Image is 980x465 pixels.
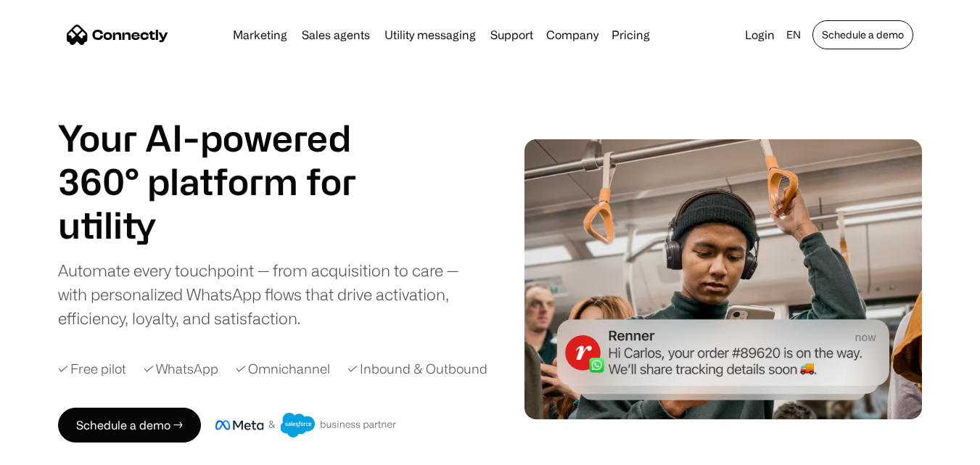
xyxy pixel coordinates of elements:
[227,29,293,41] a: Marketing
[29,440,87,460] ul: Language list
[812,20,913,49] a: Schedule a demo
[296,29,376,41] a: Sales agents
[739,25,781,45] a: Login
[379,29,482,41] a: Utility messaging
[606,29,656,41] a: Pricing
[546,25,598,45] div: Company
[215,413,397,437] img: Meta and Salesforce business partner badge.
[58,258,485,330] div: Automate every touchpoint — from acquisition to care — with personalized WhatsApp flows that driv...
[485,29,539,41] a: Support
[236,359,330,379] div: ✓ Omnichannel
[58,359,126,379] div: ✓ Free pilot
[786,25,801,45] div: en
[58,203,392,247] div: carousel
[347,359,487,379] div: ✓ Inbound & Outbound
[542,25,603,45] div: Company
[58,116,392,203] h1: Your AI-powered 360° platform for
[781,25,810,45] div: en
[58,408,201,443] a: Schedule a demo →
[58,203,392,247] div: 3 of 4
[15,438,87,460] aside: Language selected: English
[67,24,168,46] a: home
[144,359,218,379] div: ✓ WhatsApp
[58,203,392,247] h1: utility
